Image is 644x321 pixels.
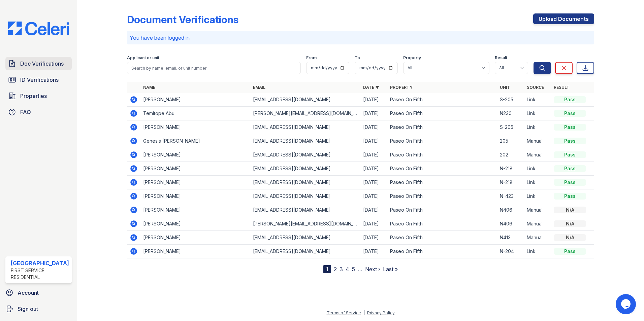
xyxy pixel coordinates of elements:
td: N406 [497,217,524,231]
td: Manual [524,203,551,217]
div: Pass [554,124,586,131]
td: [DATE] [360,134,387,148]
div: Document Verifications [127,13,238,26]
a: 3 [340,266,343,273]
a: Last » [383,266,398,273]
td: [EMAIL_ADDRESS][DOMAIN_NAME] [250,203,360,217]
label: Applicant or unit [127,55,159,61]
a: FAQ [5,105,72,119]
label: From [306,55,317,61]
a: Properties [5,89,72,103]
td: [EMAIL_ADDRESS][DOMAIN_NAME] [250,189,360,203]
td: [DATE] [360,231,387,245]
label: Property [403,55,421,61]
td: N-218 [497,176,524,189]
td: Paseo On Fifth [387,93,497,107]
td: Link [524,162,551,176]
td: Link [524,176,551,189]
td: Temitope Abu [140,107,251,120]
a: 5 [352,266,355,273]
td: [PERSON_NAME] [140,93,251,107]
td: Paseo On Fifth [387,162,497,176]
span: Sign out [18,305,38,313]
a: Email [253,85,265,90]
td: [PERSON_NAME][EMAIL_ADDRESS][DOMAIN_NAME] [250,217,360,231]
a: 2 [334,266,337,273]
td: [EMAIL_ADDRESS][DOMAIN_NAME] [250,93,360,107]
td: Paseo On Fifth [387,231,497,245]
td: [DATE] [360,148,387,162]
div: N/A [554,220,586,227]
td: S-205 [497,120,524,134]
div: N/A [554,207,586,213]
span: Doc Verifications [20,60,64,68]
td: [EMAIL_ADDRESS][DOMAIN_NAME] [250,176,360,189]
td: Genesis [PERSON_NAME] [140,134,251,148]
div: Pass [554,165,586,172]
td: Manual [524,217,551,231]
a: Date ▼ [363,85,379,90]
div: Pass [554,179,586,186]
td: Link [524,107,551,120]
a: Privacy Policy [367,310,395,315]
td: 202 [497,148,524,162]
div: Pass [554,138,586,144]
td: Paseo On Fifth [387,217,497,231]
td: [PERSON_NAME] [140,176,251,189]
td: Link [524,93,551,107]
iframe: chat widget [616,294,637,314]
td: Paseo On Fifth [387,107,497,120]
div: First Service Residential [11,267,69,281]
div: Pass [554,193,586,200]
div: Pass [554,96,586,103]
div: | [363,310,365,315]
td: [EMAIL_ADDRESS][DOMAIN_NAME] [250,120,360,134]
div: Pass [554,151,586,158]
div: Pass [554,110,586,117]
td: [EMAIL_ADDRESS][DOMAIN_NAME] [250,162,360,176]
td: [DATE] [360,189,387,203]
td: N-204 [497,245,524,258]
td: Paseo On Fifth [387,189,497,203]
td: 205 [497,134,524,148]
a: Unit [500,85,510,90]
span: Account [18,289,39,297]
td: Manual [524,134,551,148]
label: To [355,55,360,61]
td: Link [524,245,551,258]
td: Paseo On Fifth [387,148,497,162]
a: Upload Documents [533,13,594,24]
td: [PERSON_NAME] [140,203,251,217]
td: [EMAIL_ADDRESS][DOMAIN_NAME] [250,245,360,258]
td: S-205 [497,93,524,107]
td: Link [524,189,551,203]
td: [PERSON_NAME] [140,189,251,203]
td: [PERSON_NAME] [140,120,251,134]
a: Sign out [3,302,74,316]
div: [GEOGRAPHIC_DATA] [11,259,69,267]
td: [PERSON_NAME] [140,162,251,176]
td: N230 [497,107,524,120]
a: Result [554,85,570,90]
div: Pass [554,248,586,255]
td: [PERSON_NAME] [140,148,251,162]
td: [PERSON_NAME] [140,217,251,231]
td: [PERSON_NAME][EMAIL_ADDRESS][DOMAIN_NAME] [250,107,360,120]
a: Account [3,286,74,299]
td: Paseo On Fifth [387,120,497,134]
span: ID Verifications [20,76,59,84]
a: Source [527,85,544,90]
span: Properties [20,92,47,100]
td: N413 [497,231,524,245]
td: Paseo On Fifth [387,176,497,189]
a: ID Verifications [5,73,72,86]
input: Search by name, email, or unit number [127,62,301,74]
td: [DATE] [360,176,387,189]
p: You have been logged in [130,34,592,42]
img: CE_Logo_Blue-a8612792a0a2168367f1c8372b55b34899dd931a85d93a1a3d3e32e68fde9ad4.png [3,22,74,35]
td: [DATE] [360,162,387,176]
td: [PERSON_NAME] [140,231,251,245]
label: Result [495,55,507,61]
div: 1 [323,265,331,273]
